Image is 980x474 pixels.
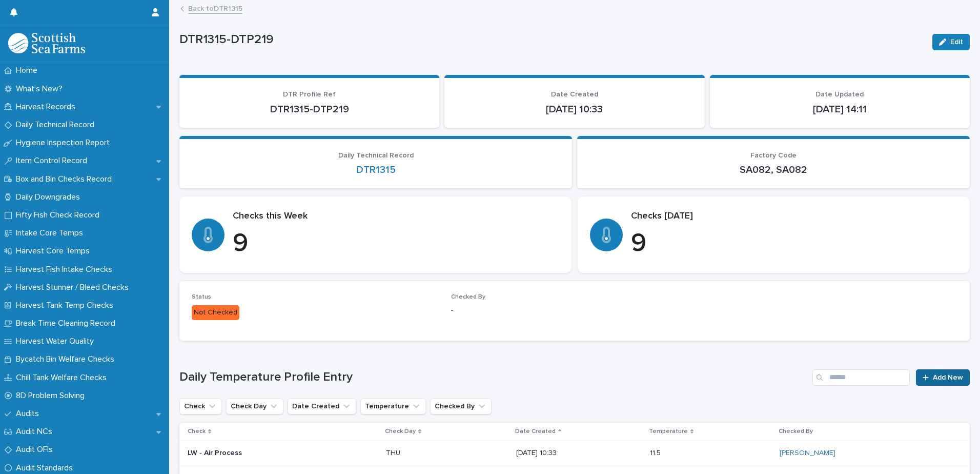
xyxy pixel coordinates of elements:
[12,445,61,455] p: Audit OFIs
[631,211,957,222] p: Checks [DATE]
[12,301,121,310] p: Harvest Tank Temp Checks
[551,91,598,98] span: Date Created
[192,294,211,300] span: Status
[950,38,963,46] span: Edit
[283,91,336,98] span: DTR Profile Ref
[916,369,970,386] a: Add New
[457,103,692,115] p: [DATE] 10:33
[12,409,47,419] p: Audits
[12,337,102,346] p: Harvest Water Quality
[12,463,81,473] p: Audit Standards
[12,156,95,166] p: Item Control Record
[288,398,356,414] button: Date Created
[12,210,108,220] p: Fifty Fish Check Record
[12,66,46,75] p: Home
[179,32,924,47] p: DTR1315-DTP219
[385,426,416,437] p: Check Day
[430,398,492,414] button: Checked By
[515,426,556,437] p: Date Created
[188,426,206,437] p: Check
[812,369,910,386] input: Search
[226,398,283,414] button: Check Day
[650,447,663,458] p: 11.5
[12,120,103,130] p: Daily Technical Record
[12,102,84,112] p: Harvest Records
[12,174,120,184] p: Box and Bin Checks Record
[933,374,963,381] span: Add New
[12,246,98,256] p: Harvest Core Temps
[12,138,118,148] p: Hygiene Inspection Report
[179,398,222,414] button: Check
[188,2,242,14] a: Back toDTR1315
[451,294,485,300] span: Checked By
[780,449,835,458] a: [PERSON_NAME]
[12,265,120,274] p: Harvest Fish Intake Checks
[451,305,698,316] p: -
[8,33,85,53] img: mMrefqRFQpe26GRNOUkG
[12,319,124,328] p: Break Time Cleaning Record
[779,426,813,437] p: Checked By
[233,211,559,222] p: Checks this Week
[356,164,396,176] a: DTR1315
[12,192,88,202] p: Daily Downgrades
[12,391,93,401] p: 8D Problem Solving
[649,426,688,437] p: Temperature
[722,103,957,115] p: [DATE] 14:11
[12,228,91,238] p: Intake Core Temps
[589,164,957,176] p: SA082, SA082
[12,84,71,94] p: What's New?
[188,449,367,458] p: LW - Air Process
[12,283,137,292] p: Harvest Stunner / Bleed Checks
[360,398,426,414] button: Temperature
[12,373,115,383] p: Chill Tank Welfare Checks
[386,447,402,458] p: THU
[631,228,957,259] p: 9
[192,305,239,320] div: Not Checked
[516,449,641,458] p: [DATE] 10:33
[179,370,808,385] h1: Daily Temperature Profile Entry
[179,440,970,466] tr: LW - Air ProcessTHUTHU [DATE] 10:3311.511.5 [PERSON_NAME]
[12,354,122,364] p: Bycatch Bin Welfare Checks
[233,228,559,259] p: 9
[932,34,970,50] button: Edit
[12,427,60,437] p: Audit NCs
[815,91,864,98] span: Date Updated
[192,103,427,115] p: DTR1315-DTP219
[338,152,414,159] span: Daily Technical Record
[750,152,797,159] span: Factory Code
